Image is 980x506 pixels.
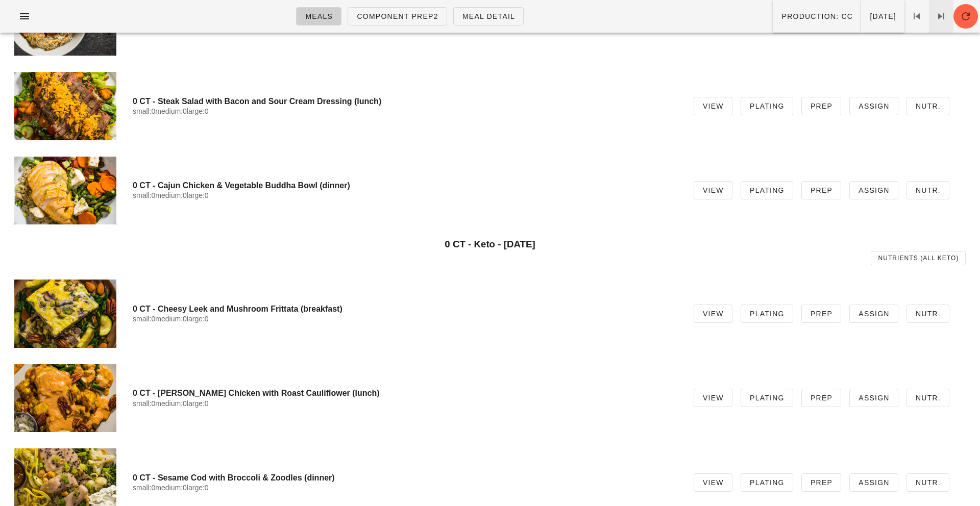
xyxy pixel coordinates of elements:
[915,102,941,110] span: Nutr.
[741,389,793,407] a: Plating
[810,394,832,402] span: Prep
[133,107,155,115] span: small:0
[187,315,209,323] span: large:0
[694,389,732,407] a: View
[871,251,966,265] a: Nutrients (all Keto)
[187,399,209,408] span: large:0
[810,186,832,194] span: Prep
[810,310,832,318] span: Prep
[133,181,677,190] h4: 0 CT - Cajun Chicken & Vegetable Buddha Bowl (dinner)
[133,399,155,408] span: small:0
[741,473,793,492] a: Plating
[356,12,438,20] span: Component Prep2
[906,97,949,115] a: Nutr.
[155,484,186,492] span: medium:0
[155,191,186,199] span: medium:0
[849,473,898,492] a: Assign
[849,97,898,115] a: Assign
[906,305,949,323] a: Nutr.
[906,473,949,492] a: Nutr.
[133,484,155,492] span: small:0
[849,389,898,407] a: Assign
[858,186,890,194] span: Assign
[133,473,677,483] h4: 0 CT - Sesame Cod with Broccoli & Zoodles (dinner)
[749,102,785,110] span: Plating
[453,7,524,26] a: Meal Detail
[906,181,949,199] a: Nutr.
[915,394,941,402] span: Nutr.
[877,255,959,262] span: Nutrients (all Keto)
[133,96,677,106] h4: 0 CT - Steak Salad with Bacon and Sour Cream Dressing (lunch)
[155,399,186,408] span: medium:0
[133,315,155,323] span: small:0
[849,181,898,199] a: Assign
[462,12,515,20] span: Meal Detail
[694,181,732,199] a: View
[14,239,966,250] h3: 0 CT - Keto - [DATE]
[694,97,732,115] a: View
[801,305,841,323] a: Prep
[869,12,896,20] span: [DATE]
[810,478,832,487] span: Prep
[305,12,333,20] span: Meals
[187,107,209,115] span: large:0
[810,102,832,110] span: Prep
[858,310,890,318] span: Assign
[801,181,841,199] a: Prep
[702,310,724,318] span: View
[915,186,941,194] span: Nutr.
[155,107,186,115] span: medium:0
[702,102,724,110] span: View
[702,478,724,487] span: View
[741,181,793,199] a: Plating
[155,315,186,323] span: medium:0
[749,478,785,487] span: Plating
[906,389,949,407] a: Nutr.
[749,186,785,194] span: Plating
[858,102,890,110] span: Assign
[781,12,853,20] span: Production: CC
[915,478,941,487] span: Nutr.
[187,484,209,492] span: large:0
[858,478,890,487] span: Assign
[133,191,155,199] span: small:0
[801,473,841,492] a: Prep
[694,305,732,323] a: View
[133,388,677,398] h4: 0 CT - [PERSON_NAME] Chicken with Roast Cauliflower (lunch)
[694,473,732,492] a: View
[741,305,793,323] a: Plating
[348,7,447,26] a: Component Prep2
[296,7,341,26] a: Meals
[702,394,724,402] span: View
[749,394,785,402] span: Plating
[849,305,898,323] a: Assign
[858,394,890,402] span: Assign
[741,97,793,115] a: Plating
[749,310,785,318] span: Plating
[187,191,209,199] span: large:0
[133,304,677,314] h4: 0 CT - Cheesy Leek and Mushroom Frittata (breakfast)
[702,186,724,194] span: View
[801,97,841,115] a: Prep
[801,389,841,407] a: Prep
[915,310,941,318] span: Nutr.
